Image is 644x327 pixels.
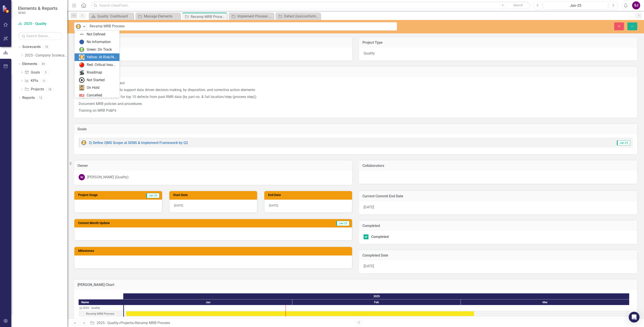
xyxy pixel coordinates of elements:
div: Quality: Dashboard [97,13,132,19]
div: Roadmap [87,70,102,75]
span: Jan-25 [336,221,349,226]
div: Red: Critical Issues/Off-Track [87,62,117,68]
div: Revamp MRB Process [135,321,170,325]
a: Scorecards [22,44,41,50]
p: RMR form needs an overhaul [79,81,633,87]
h3: Milestones [78,249,350,253]
a: Manage Elements [137,13,179,19]
div: Task: Start date: 2025-01-01 End date: 2025-03-03 [79,311,123,317]
img: Yellow: At Risk/Needs Attention [79,54,84,60]
img: Roadmap [79,70,84,75]
button: Search [507,2,529,9]
a: KPIs [24,78,38,83]
div: 10 [43,45,50,49]
img: Green: On Track [79,47,84,52]
div: Revamp MRB Process [79,311,123,317]
button: SJ [632,1,640,9]
a: Quality: Dashboard [90,13,132,19]
h3: [PERSON_NAME] Chart [77,283,634,287]
div: Revamp MRB Process [86,311,114,317]
div: Mar [461,299,629,305]
img: ClearPoint Strategy [2,5,10,13]
div: Defect (nonconformance) data collection system [284,13,319,19]
img: Not Started [79,77,84,83]
div: Manage Elements [144,13,179,19]
span: Elements & Reports [18,6,57,11]
div: 34 [40,62,47,66]
div: Revamp MRB Process [191,14,226,20]
h3: Completed [362,224,634,228]
div: Not Defined [87,32,105,37]
h3: Start Date [173,193,255,197]
p: Document MRB policies and procedures [79,100,633,107]
span: Quality [364,51,375,55]
div: Task: Start date: 2025-01-01 End date: 2025-03-03 [126,311,474,316]
span: [DATE] [364,205,374,209]
a: Goals [24,70,40,75]
h3: Goals [77,127,634,131]
img: No Information [79,39,84,45]
div: Cancelled [87,93,102,98]
h3: Collaborators [362,164,634,168]
a: Projects [24,87,44,92]
div: On Hold [87,85,99,90]
p: Re-engineer MRB process to support data driven decision making, by disposition, and corrective ac... [79,87,633,94]
span: [DATE] [364,264,374,268]
h3: Owner [77,164,349,168]
small: SENS [18,11,57,15]
div: Jan-25 [545,3,606,8]
div: » » [90,320,352,326]
h3: Project Priority [77,41,349,45]
div: 18 [46,87,53,91]
a: 2025 - Quality [97,321,119,325]
div: No Information [87,39,111,45]
p: Implement 'cost of failure' for top 10 defects from past RMR data (by part no. & fail location/st... [79,94,633,100]
h3: End Date [268,193,350,197]
h3: Current Commit End Date [362,194,634,198]
div: 11 [40,79,48,83]
span: [DATE] [269,204,278,207]
img: Cancelled [79,93,84,98]
a: Elements [22,61,37,67]
img: Red: Critical Issues/Off-Track [79,62,84,68]
span: [DATE] [174,204,183,207]
h3: Current Month Update [78,221,268,225]
div: Name [79,299,123,305]
a: 2025 - Company Scorecard [25,53,67,58]
a: 3) Define QMS Scope at SENS & Implement Framework by Q2 [89,141,188,145]
a: 2025 - Quality [18,21,63,26]
div: Feb [292,299,461,305]
input: Search Below... [18,32,63,40]
div: Jan [124,299,292,305]
button: Jan-25 [543,1,608,9]
h3: Project Description [77,70,634,74]
span: Jan-25 [617,140,630,145]
div: 2025 - Quality [83,305,100,311]
span: Search [513,3,523,7]
div: Implement Process Control Plans v1 [237,13,273,19]
a: Implement Process Control Plans v1 [230,13,273,19]
div: 5 [42,70,49,74]
img: Yellow: At Risk/Needs Attention [76,24,81,29]
img: Not Defined [79,32,84,37]
div: [PERSON_NAME] (Quality) [87,175,129,180]
img: Yellow: At Risk/Needs Attention [81,140,86,145]
a: Defect (nonconformance) data collection system [277,13,319,19]
a: Reports [22,95,35,100]
div: Open Intercom Messenger [629,312,640,323]
div: Not Started [87,78,105,83]
div: Task: 2025 - Quality Start date: 2025-01-01 End date: 2025-01-02 [79,305,123,311]
p: Training on MRB Ps&Ps [79,107,633,113]
div: SJ [79,174,85,180]
h3: Project Stage [78,193,126,197]
div: 12 [37,96,44,100]
a: Projects [120,321,133,325]
div: Yellow: At Risk/Needs Attention [87,55,117,60]
input: Search ClearPoint... [91,2,530,9]
input: This field is required [87,22,397,31]
div: Green: On Track [87,47,112,52]
img: On Hold [79,85,84,90]
div: 2025 [124,293,629,299]
h3: Completed Date [362,253,634,257]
